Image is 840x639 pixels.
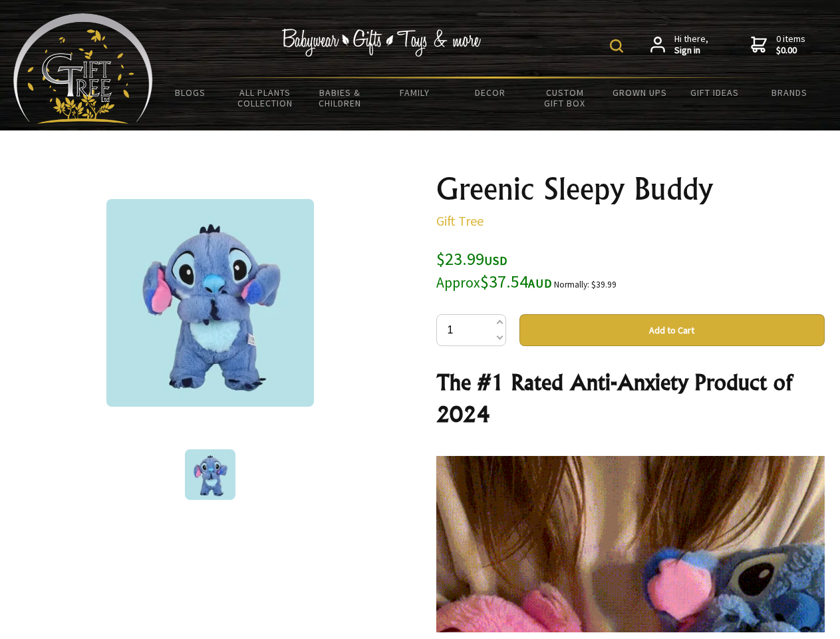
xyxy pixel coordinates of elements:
[228,79,303,117] a: All Plants Collection
[436,248,552,292] span: $23.99 $37.54
[776,45,805,57] strong: $0.00
[13,13,153,124] img: Babyware - Gifts - Toys and more...
[185,449,235,500] img: Greenic Sleepy Buddy
[484,253,507,268] span: USD
[751,33,805,57] a: 0 items$0.00
[650,33,708,57] a: Hi there,Sign in
[528,276,552,291] span: AUD
[303,79,378,117] a: Babies & Children
[436,212,484,229] a: Gift Tree
[602,79,677,106] a: Grown Ups
[674,45,708,57] strong: Sign in
[452,79,527,106] a: Decor
[527,79,603,117] a: Custom Gift Box
[677,79,752,106] a: Gift Ideas
[436,173,825,205] h1: Greenic Sleepy Buddy
[752,79,827,106] a: Brands
[436,274,480,292] small: Approx
[436,369,792,427] strong: The #1 Rated Anti-Anxiety Product of 2024
[153,79,228,106] a: BLOGS
[610,39,623,53] img: product search
[519,314,825,346] button: Add to Cart
[378,79,453,106] a: Family
[282,29,482,57] img: Babywear - Gifts - Toys & more
[674,33,708,57] span: Hi there,
[554,279,617,290] small: Normally: $39.99
[776,33,805,57] span: 0 items
[106,199,314,407] img: Greenic Sleepy Buddy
